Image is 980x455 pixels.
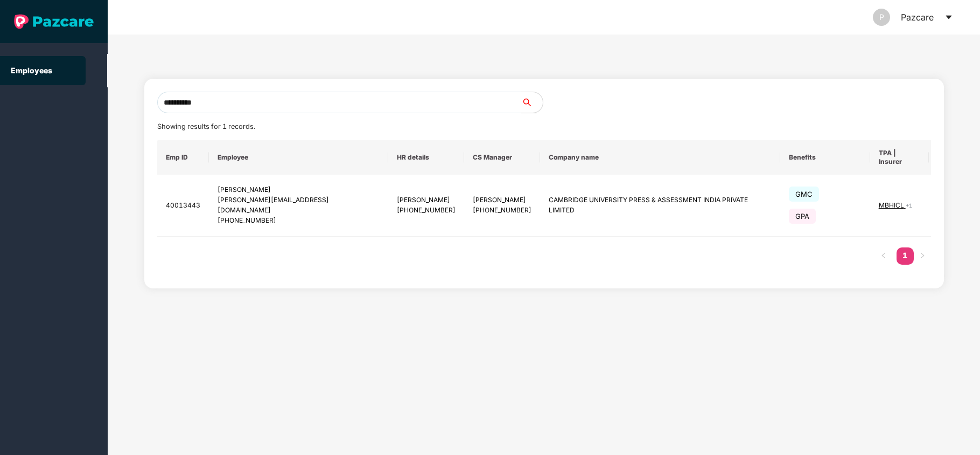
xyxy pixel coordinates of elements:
th: CS Manager [464,140,540,175]
td: CAMBRIDGE UNIVERSITY PRESS & ASSESSMENT INDIA PRIVATE LIMITED [540,175,780,237]
span: P [879,9,884,26]
span: Showing results for 1 records. [157,122,255,130]
div: [PERSON_NAME] [473,195,531,205]
div: [PHONE_NUMBER] [397,205,456,216]
span: GMC [789,187,819,202]
div: [PHONE_NUMBER] [218,216,380,226]
th: Employee [209,140,389,175]
a: Employees [11,66,52,75]
th: Benefits [780,140,870,175]
th: Company name [540,140,780,175]
div: [PERSON_NAME] [397,195,456,205]
span: + 1 [906,202,912,209]
td: 40013443 [157,175,209,237]
th: TPA | Insurer [870,140,929,175]
li: 1 [897,247,914,265]
span: GPA [789,209,816,224]
li: Next Page [914,247,931,265]
button: left [875,247,892,265]
li: Previous Page [875,247,892,265]
div: [PERSON_NAME] [218,185,380,195]
th: Emp ID [157,140,209,175]
th: HR details [388,140,464,175]
button: search [521,92,543,113]
div: [PHONE_NUMBER] [473,205,531,216]
a: 1 [897,247,914,264]
div: [PERSON_NAME][EMAIL_ADDRESS][DOMAIN_NAME] [218,195,380,216]
th: More [929,140,969,175]
span: MBHICL [879,201,906,209]
span: left [880,252,887,259]
span: right [919,252,926,259]
span: search [521,98,543,107]
span: caret-down [944,13,953,22]
button: right [914,247,931,265]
